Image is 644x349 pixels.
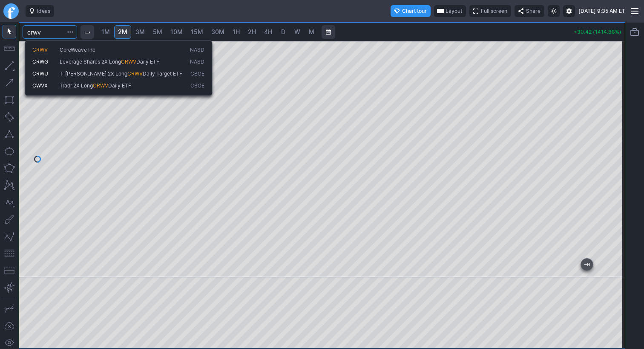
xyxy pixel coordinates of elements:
[121,58,136,65] span: CRWV
[628,25,641,39] button: Portfolio watchlist
[290,25,304,39] a: W
[170,28,183,35] span: 10M
[281,28,285,35] span: D
[3,110,16,124] button: Rotated rectangle
[3,264,16,277] button: Position
[98,25,114,39] a: 1M
[190,47,204,54] span: NASD
[3,178,16,192] button: XABCD
[446,7,462,15] span: Layout
[190,82,204,90] span: CBOE
[190,70,204,78] span: CBOE
[211,28,224,35] span: 30M
[60,70,127,77] span: T-[PERSON_NAME] 2X Long
[207,25,228,39] a: 30M
[3,195,16,209] button: Text
[233,28,240,35] span: 1H
[60,47,95,53] span: CoreWeave Inc
[264,28,272,35] span: 4H
[60,82,93,89] span: Tradr 2X Long
[60,58,121,65] span: Leverage Shares 2X Long
[294,28,300,35] span: W
[276,25,290,39] a: D
[37,7,50,15] span: Ideas
[136,58,159,65] span: Daily ETF
[118,28,127,35] span: 2M
[23,25,77,39] input: Search
[127,70,143,77] span: CRWV
[191,28,203,35] span: 15M
[391,5,431,17] button: Chart tour
[548,5,560,17] button: Toggle light mode
[3,161,16,175] button: Polygon
[3,76,16,90] button: Arrow
[167,25,187,39] a: 10M
[101,28,110,35] span: 1M
[244,25,260,39] a: 2H
[322,25,335,39] button: Range
[32,82,48,89] span: CWVX
[434,5,466,17] button: Layout
[143,70,182,77] span: Daily Target ETF
[481,7,507,15] span: Full screen
[32,47,48,53] span: CRWV
[149,25,166,39] a: 5M
[305,25,318,39] a: M
[581,259,593,270] button: Jump to the most recent bar
[25,40,212,96] div: Search
[32,58,48,65] span: CRWG
[135,28,145,35] span: 3M
[3,59,16,73] button: Line
[108,82,131,89] span: Daily ETF
[153,28,162,35] span: 5M
[132,25,149,39] a: 3M
[187,25,207,39] a: 15M
[3,247,16,260] button: Fibonacci retracements
[190,58,204,66] span: NASD
[526,7,540,15] span: Share
[3,281,16,294] button: Anchored VWAP
[229,25,244,39] a: 1H
[114,25,131,39] a: 2M
[578,7,625,15] span: [DATE] 9:35 AM ET
[3,3,19,19] a: Finviz.com
[3,319,16,332] button: Drawings autosave: Off
[3,144,16,158] button: Ellipse
[26,5,54,17] button: Ideas
[469,5,511,17] button: Full screen
[3,127,16,141] button: Triangle
[3,230,16,243] button: Elliott waves
[515,5,544,17] button: Share
[64,25,76,39] button: Search
[3,25,16,38] button: Mouse
[3,212,16,226] button: Brush
[32,70,48,77] span: CRWU
[3,93,16,107] button: Rectangle
[3,42,16,55] button: Measure
[248,28,256,35] span: 2H
[574,29,621,35] p: +30.42 (1414.88%)
[260,25,276,39] a: 4H
[309,28,314,35] span: M
[80,25,94,39] button: Interval
[93,82,108,89] span: CRWV
[3,302,16,315] button: Drawing mode: Single
[563,5,575,17] button: Settings
[402,7,427,15] span: Chart tour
